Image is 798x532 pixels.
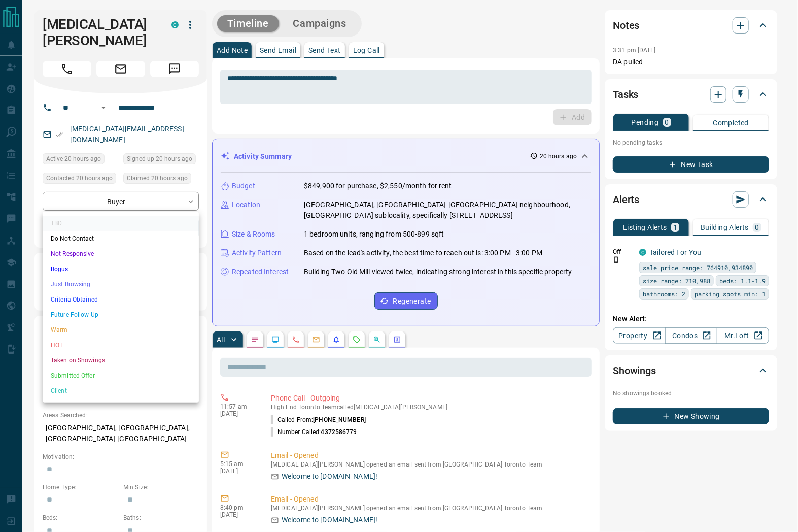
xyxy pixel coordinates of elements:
[43,368,199,383] li: Submitted Offer
[43,338,199,353] li: HOT
[43,307,199,322] li: Future Follow Up
[43,353,199,368] li: Taken on Showings
[43,322,199,338] li: Warm
[43,292,199,307] li: Criteria Obtained
[43,246,199,261] li: Not Responsive
[43,383,199,398] li: Client
[43,261,199,277] li: Bogus
[43,231,199,246] li: Do Not Contact
[43,277,199,292] li: Just Browsing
